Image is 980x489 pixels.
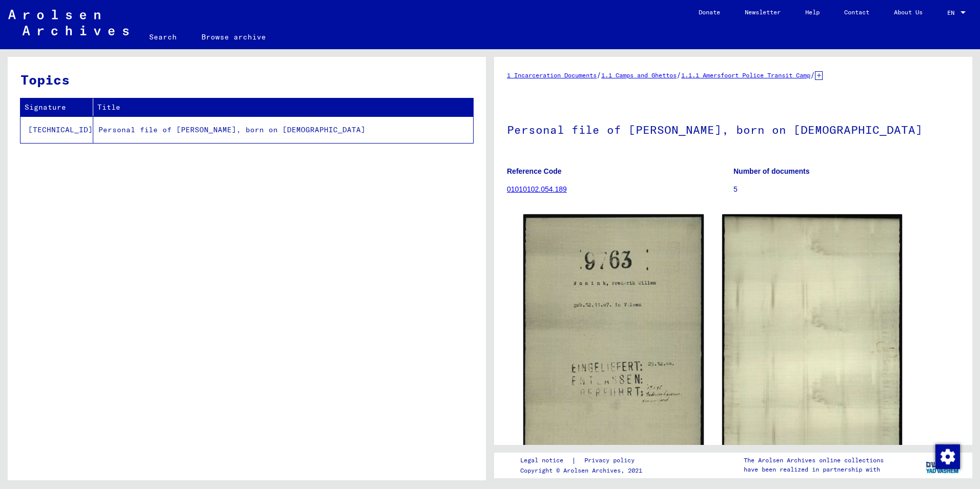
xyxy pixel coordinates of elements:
[810,70,815,79] span: /
[523,214,704,484] img: 001.jpg
[507,106,959,151] h1: Personal file of [PERSON_NAME], born on [DEMOGRAPHIC_DATA]
[722,214,903,486] img: 002.jpg
[677,70,681,79] span: /
[520,466,647,475] p: Copyright © Arolsen Archives, 2021
[601,71,677,79] a: 1.1 Camps and Ghettos
[93,98,473,116] th: Title
[744,465,884,474] p: have been realized in partnership with
[744,456,884,465] p: The Arolsen Archives online collections
[733,167,810,175] b: Number of documents
[576,455,647,466] a: Privacy policy
[597,70,601,79] span: /
[733,184,959,195] p: 5
[520,455,571,466] a: Legal notice
[681,71,810,79] a: 1.1.1 Amersfoort Police Transit Camp
[947,9,958,16] span: EN
[21,116,93,143] td: [TECHNICAL_ID]
[21,70,473,90] h3: Topics
[8,10,129,35] img: Arolsen_neg.svg
[520,455,647,466] div: |
[93,116,473,143] td: Personal file of [PERSON_NAME], born on [DEMOGRAPHIC_DATA]
[21,98,93,116] th: Signature
[189,25,278,49] a: Browse archive
[137,25,189,49] a: Search
[507,185,567,193] a: 01010102.054.189
[935,444,960,469] img: Change consent
[507,167,562,175] b: Reference Code
[924,452,962,478] img: yv_logo.png
[507,71,597,79] a: 1 Incarceration Documents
